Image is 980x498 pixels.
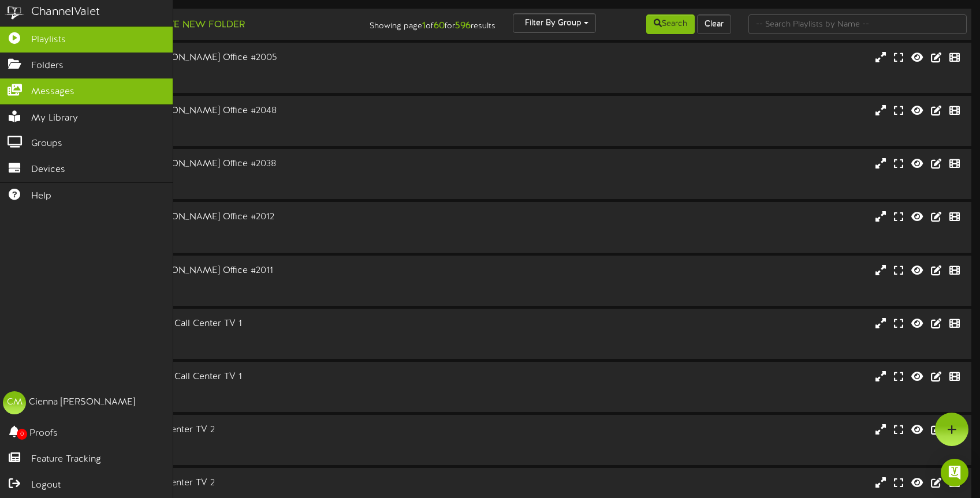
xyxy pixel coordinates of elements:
[3,391,26,414] div: CM
[46,437,418,447] div: Landscape ( 16:9 )
[31,453,101,466] span: Feature Tracking
[46,51,418,65] div: AFCU Building #3 | [PERSON_NAME] Office #2005
[422,21,426,31] strong: 1
[46,477,418,490] div: AFCU Building #5 | Call Center TV 2
[31,479,61,492] span: Logout
[46,330,418,340] div: Landscape ( 16:9 )
[29,396,135,409] div: Cienna [PERSON_NAME]
[46,317,418,331] div: [GEOGRAPHIC_DATA] #5 | Call Center TV 1
[46,394,418,403] div: # 10335
[46,158,418,171] div: AFCU Building #3 | [PERSON_NAME] Office #2038
[348,13,505,33] div: Showing page of for results
[46,287,418,297] div: # 9959
[46,384,418,394] div: Landscape ( 16:9 )
[46,224,418,234] div: Landscape ( 16:9 )
[46,128,418,137] div: # 9962
[46,370,418,384] div: [GEOGRAPHIC_DATA] #5 | Call Center TV 1
[46,65,418,74] div: Landscape ( 16:9 )
[46,118,418,128] div: Landscape ( 16:9 )
[941,459,968,486] div: Open Intercom Messenger
[46,264,418,278] div: AFCU Building #3 | [PERSON_NAME] Office #2011
[697,14,731,34] button: Clear
[46,74,418,84] div: # 9958
[513,13,596,33] button: Filter By Group
[46,340,418,350] div: # 9963
[31,4,100,21] div: ChannelValet
[455,21,471,31] strong: 596
[46,211,418,224] div: AFCU Building #3 | [PERSON_NAME] Office #2012
[646,14,695,34] button: Search
[31,190,51,203] span: Help
[434,21,445,31] strong: 60
[46,424,418,437] div: AFCU Building #5 | Call Center TV 2
[46,181,418,190] div: # 9961
[17,429,27,440] span: 0
[31,137,62,151] span: Groups
[46,234,418,244] div: # 9960
[748,14,967,34] input: -- Search Playlists by Name --
[31,33,66,47] span: Playlists
[46,171,418,181] div: Landscape ( 16:9 )
[46,277,418,287] div: Landscape ( 16:9 )
[46,447,418,456] div: # 9964
[133,18,248,32] button: Create New Folder
[31,85,74,99] span: Messages
[29,427,58,440] span: Proofs
[46,104,418,118] div: AFCU Building #3 | [PERSON_NAME] Office #2048
[31,112,78,125] span: My Library
[31,163,65,177] span: Devices
[31,59,64,73] span: Folders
